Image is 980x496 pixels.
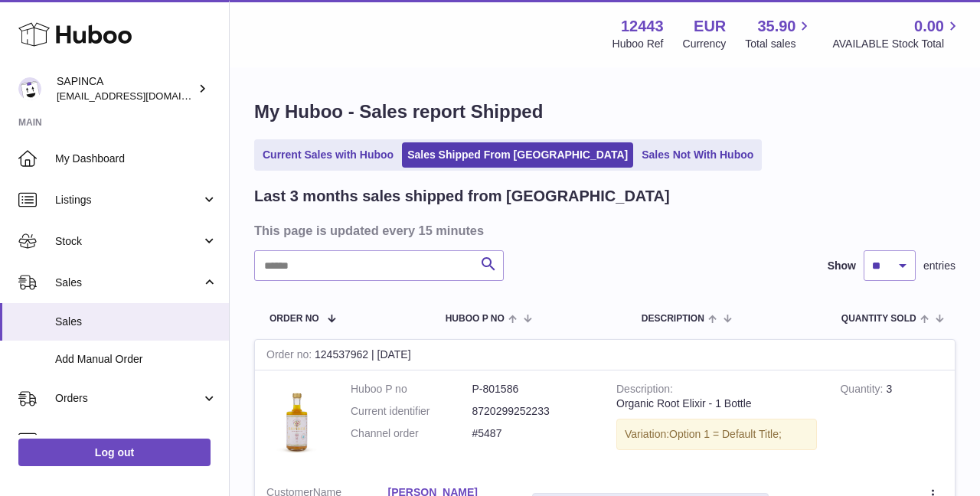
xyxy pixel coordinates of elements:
[266,348,315,364] strong: Order no
[745,16,813,51] a: 35.90 Total sales
[923,259,955,273] span: entries
[446,314,505,324] span: Huboo P no
[745,37,813,51] span: Total sales
[18,77,41,100] img: info@sapinca.com
[55,152,217,166] span: My Dashboard
[472,426,594,441] dd: #5487
[616,383,673,399] strong: Description
[472,382,594,396] dd: P-801586
[55,315,217,329] span: Sales
[828,259,856,273] label: Show
[255,340,955,370] div: 124537962 | [DATE]
[840,383,886,399] strong: Quantity
[55,352,217,367] span: Add Manual Order
[636,142,759,168] a: Sales Not With Huboo
[612,37,664,51] div: Huboo Ref
[616,396,817,411] div: Organic Root Elixir - 1 Bottle
[269,314,319,324] span: Order No
[351,426,472,441] dt: Channel order
[55,276,201,290] span: Sales
[832,16,962,51] a: 0.00 AVAILABLE Stock Total
[669,428,782,440] span: Option 1 = Default Title;
[55,234,201,249] span: Stock
[57,74,194,103] div: SAPINCA
[914,16,944,37] span: 0.00
[254,186,670,207] h2: Last 3 months sales shipped from [GEOGRAPHIC_DATA]
[472,404,594,419] dd: 8720299252233
[616,419,817,450] div: Variation:
[55,391,201,406] span: Orders
[683,37,727,51] div: Currency
[621,16,664,37] strong: 12443
[694,16,726,37] strong: EUR
[254,100,955,124] h1: My Huboo - Sales report Shipped
[351,382,472,396] dt: Huboo P no
[266,382,328,458] img: Sapinca-OrganicRootElixir1bottle_nobackground.png
[55,432,217,447] span: Usage
[841,314,916,324] span: Quantity Sold
[257,142,399,168] a: Current Sales with Huboo
[757,16,795,37] span: 35.90
[351,404,472,419] dt: Current identifier
[55,193,201,207] span: Listings
[402,142,633,168] a: Sales Shipped From [GEOGRAPHIC_DATA]
[18,439,211,466] a: Log out
[832,37,962,51] span: AVAILABLE Stock Total
[57,90,225,102] span: [EMAIL_ADDRESS][DOMAIN_NAME]
[828,370,955,474] td: 3
[254,222,952,239] h3: This page is updated every 15 minutes
[642,314,704,324] span: Description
